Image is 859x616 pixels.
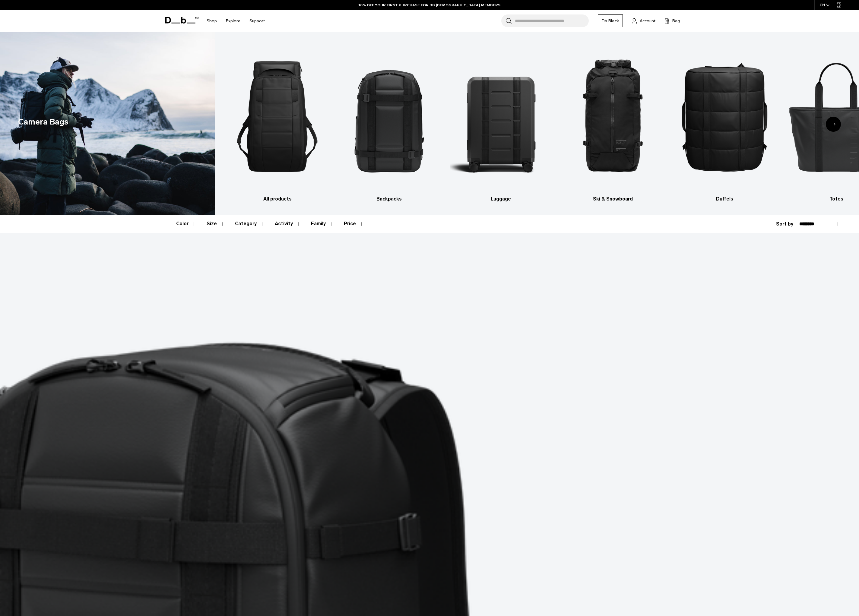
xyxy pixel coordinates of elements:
[672,18,680,24] span: Bag
[339,41,440,203] li: 2 / 10
[235,215,265,232] button: Toggle Filter
[339,41,440,203] a: Db Backpacks
[450,41,552,203] a: Db Luggage
[562,195,664,203] h3: Ski & Snowboard
[227,41,328,203] a: Db All products
[18,116,68,128] h1: Camera Bags
[227,41,328,192] img: Db
[450,41,552,203] li: 3 / 10
[207,10,217,32] a: Shop
[598,14,623,27] a: Db Black
[674,41,775,192] img: Db
[311,215,334,232] button: Toggle Filter
[176,215,197,232] button: Toggle Filter
[207,215,225,232] button: Toggle Filter
[674,41,775,203] li: 5 / 10
[275,215,301,232] button: Toggle Filter
[450,41,552,192] img: Db
[450,195,552,203] h3: Luggage
[674,195,775,203] h3: Duffels
[664,17,680,24] button: Bag
[202,10,269,32] nav: Main Navigation
[632,17,655,24] a: Account
[674,41,775,203] a: Db Duffels
[227,41,328,203] li: 1 / 10
[562,41,664,203] a: Db Ski & Snowboard
[339,195,440,203] h3: Backpacks
[359,2,500,8] a: 10% OFF YOUR FIRST PURCHASE FOR DB [DEMOGRAPHIC_DATA] MEMBERS
[249,10,265,32] a: Support
[226,10,240,32] a: Explore
[344,215,364,232] button: Toggle Price
[562,41,664,192] img: Db
[562,41,664,203] li: 4 / 10
[826,117,841,132] div: Next slide
[640,18,655,24] span: Account
[339,41,440,192] img: Db
[227,195,328,203] h3: All products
